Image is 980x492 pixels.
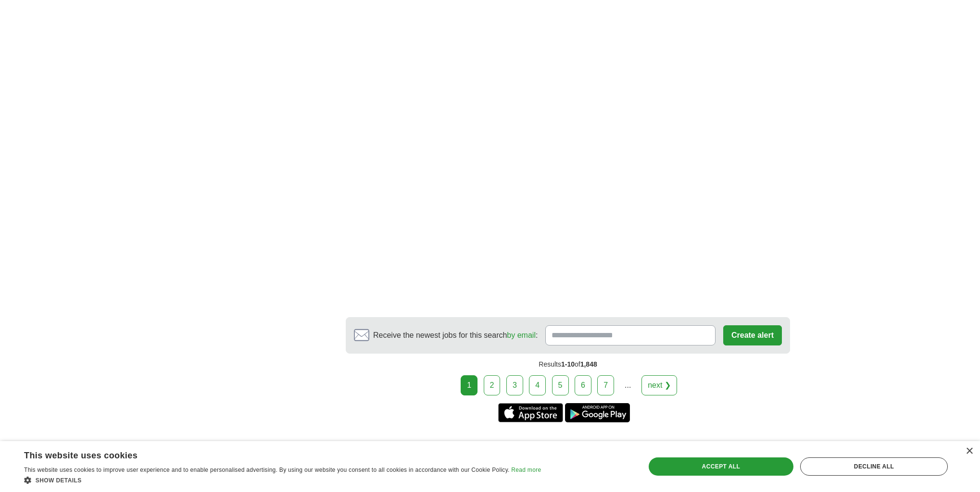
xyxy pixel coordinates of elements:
div: Show details [24,475,541,485]
span: Receive the newest jobs for this search : [373,330,538,341]
div: Accept all [649,457,793,476]
a: 5 [552,375,569,395]
span: This website uses cookies to improve user experience and to enable personalised advertising. By u... [24,467,510,473]
div: 1 [461,375,477,395]
div: Close [966,448,973,455]
span: Show details [36,477,82,484]
a: 4 [529,375,546,395]
span: 1,848 [580,360,597,368]
div: Results of [346,354,790,375]
a: Get the Android app [565,403,630,422]
a: 3 [506,375,523,395]
a: Get the iPhone app [498,403,563,422]
a: 7 [597,375,614,395]
a: by email [507,331,536,339]
a: 2 [484,375,501,395]
div: This website uses cookies [24,447,517,461]
div: ... [618,376,638,395]
a: 6 [575,375,591,395]
button: Create alert [723,325,782,345]
a: next ❯ [641,375,677,395]
a: Read more, opens a new window [511,467,541,473]
div: Decline all [800,457,948,476]
span: 1-10 [561,360,575,368]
